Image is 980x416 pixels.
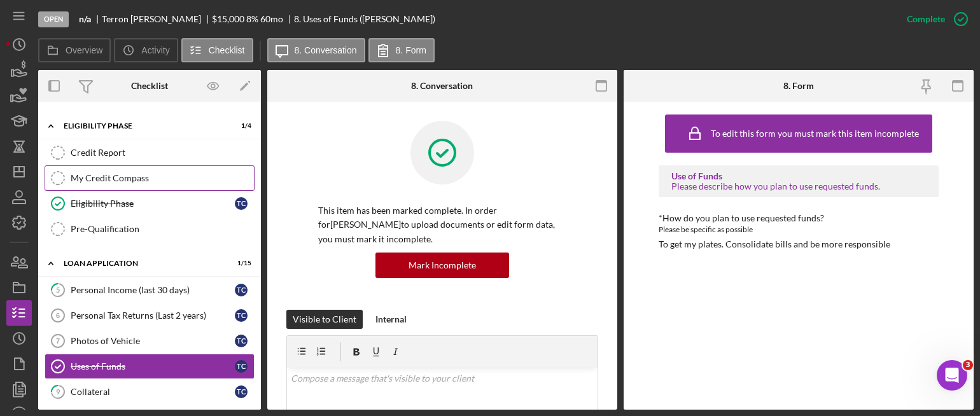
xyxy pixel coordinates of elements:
[294,14,435,24] div: 8. Uses of Funds ([PERSON_NAME])
[963,360,973,370] span: 3
[56,312,60,319] tspan: 6
[56,387,60,396] tspan: 9
[375,253,509,278] button: Mark Incomplete
[246,14,258,24] div: 8 %
[45,379,255,405] a: 9CollateralTC
[45,277,255,303] a: 5Personal Income (last 30 days)TC
[66,45,102,55] label: Overview
[228,122,251,130] div: 1 / 4
[396,45,426,55] label: 8. Form
[141,45,169,55] label: Activity
[671,171,926,181] div: Use of Funds
[64,260,220,267] div: Loan Application
[56,337,60,345] tspan: 7
[64,122,220,130] div: Eligibility Phase
[212,13,244,24] span: $15,000
[45,216,255,242] a: Pre-Qualification
[71,361,235,371] div: Uses of Funds
[209,45,245,55] label: Checklist
[783,81,814,91] div: 8. Form
[45,191,255,216] a: Eligibility PhaseTC
[235,309,248,322] div: T C
[267,38,365,62] button: 8. Conversation
[71,198,235,209] div: Eligibility Phase
[71,387,235,397] div: Collateral
[659,213,939,223] div: *How do you plan to use requested funds?
[260,14,283,24] div: 60 mo
[894,6,974,32] button: Complete
[671,181,926,191] div: Please describe how you plan to use requested funds.
[368,38,435,62] button: 8. Form
[659,239,890,249] div: To get my plates. Consolidate bills and be more responsible
[71,310,235,321] div: Personal Tax Returns (Last 2 years)
[659,223,939,236] div: Please be specific as possible
[181,38,253,62] button: Checklist
[45,140,255,165] a: Credit Report
[56,286,60,294] tspan: 5
[937,360,967,391] iframe: Intercom live chat
[71,336,235,346] div: Photos of Vehicle
[295,45,357,55] label: 8. Conversation
[369,310,413,329] button: Internal
[45,328,255,354] a: 7Photos of VehicleTC
[235,360,248,373] div: T C
[38,11,69,27] div: Open
[409,253,476,278] div: Mark Incomplete
[79,14,91,24] b: n/a
[286,310,363,329] button: Visible to Client
[235,284,248,296] div: T C
[114,38,178,62] button: Activity
[411,81,473,91] div: 8. Conversation
[45,165,255,191] a: My Credit Compass
[907,6,945,32] div: Complete
[235,197,248,210] div: T C
[45,354,255,379] a: Uses of FundsTC
[102,14,212,24] div: Terron [PERSON_NAME]
[131,81,168,91] div: Checklist
[71,173,254,183] div: My Credit Compass
[38,38,111,62] button: Overview
[293,310,356,329] div: Visible to Client
[711,128,919,139] div: To edit this form you must mark this item incomplete
[235,335,248,347] div: T C
[235,385,248,398] div: T C
[71,224,254,234] div: Pre-Qualification
[318,204,566,246] p: This item has been marked complete. In order for [PERSON_NAME] to upload documents or edit form d...
[375,310,407,329] div: Internal
[71,285,235,295] div: Personal Income (last 30 days)
[71,148,254,158] div: Credit Report
[45,303,255,328] a: 6Personal Tax Returns (Last 2 years)TC
[228,260,251,267] div: 1 / 15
